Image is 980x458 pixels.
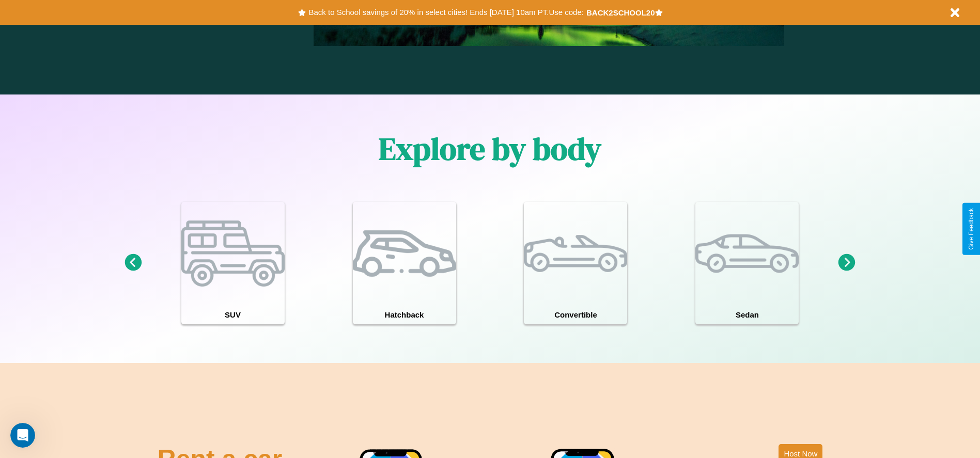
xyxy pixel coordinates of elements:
[10,423,35,448] iframe: Intercom live chat
[353,305,456,324] h4: Hatchback
[968,208,975,250] div: Give Feedback
[695,305,799,324] h4: Sedan
[524,305,627,324] h4: Convertible
[379,128,601,170] h1: Explore by body
[181,305,285,324] h4: SUV
[306,5,586,20] button: Back to School savings of 20% in select cities! Ends [DATE] 10am PT.Use code:
[586,8,655,17] b: BACK2SCHOOL20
